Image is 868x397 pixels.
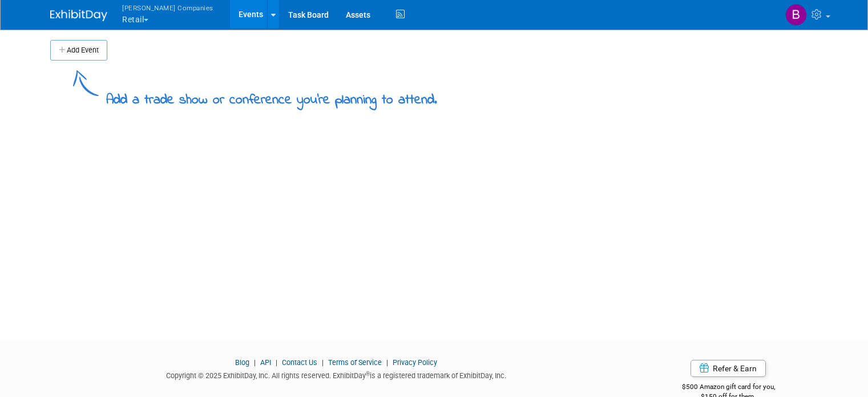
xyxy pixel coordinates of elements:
div: Add a trade show or conference you're planning to attend. [106,82,437,110]
a: Contact Us [282,358,317,367]
button: Add Event [50,40,107,61]
div: Copyright © 2025 ExhibitDay, Inc. All rights reserved. ExhibitDay is a registered trademark of Ex... [50,368,621,381]
span: | [273,358,280,367]
a: API [260,358,271,367]
img: Barbara Brzezinska [785,4,807,26]
a: Terms of Service [328,358,382,367]
a: Refer & Earn [691,360,766,377]
span: [PERSON_NAME] Companies [122,2,213,14]
a: Blog [235,358,249,367]
a: Privacy Policy [393,358,437,367]
span: | [251,358,259,367]
sup: ® [366,371,370,377]
span: | [319,358,326,367]
img: ExhibitDay [50,10,107,21]
span: | [383,358,391,367]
